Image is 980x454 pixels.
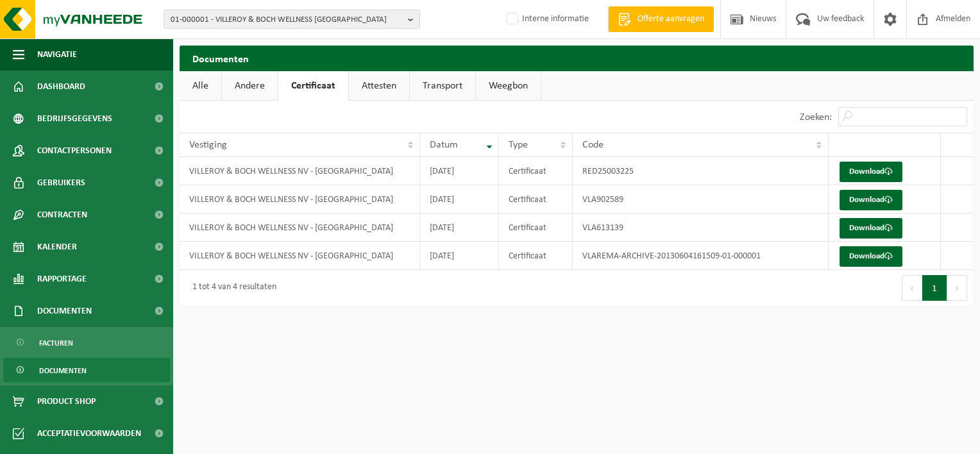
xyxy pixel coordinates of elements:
[37,295,92,327] span: Documenten
[37,103,112,135] span: Bedrijfsgegevens
[186,276,276,299] div: 1 tot 4 van 4 resultaten
[430,140,458,150] span: Datum
[189,140,227,150] span: Vestiging
[3,330,170,355] a: Facturen
[37,417,141,450] span: Acceptatievoorwaarden
[37,71,85,103] span: Dashboard
[840,162,902,182] a: Download
[349,71,409,101] a: Attesten
[420,214,500,242] td: [DATE]
[180,71,221,101] a: Alle
[37,231,77,263] span: Kalender
[39,331,73,355] span: Facturen
[37,199,87,231] span: Contracten
[499,242,572,270] td: Certificaat
[171,10,403,29] span: 01-000001 - VILLEROY & BOCH WELLNESS [GEOGRAPHIC_DATA]
[420,157,500,185] td: [DATE]
[573,157,829,185] td: RED25003225
[180,242,420,270] td: VILLEROY & BOCH WELLNESS NV - [GEOGRAPHIC_DATA]
[573,242,829,270] td: VLAREMA-ARCHIVE-20130604161509-01-000001
[37,135,112,167] span: Contactpersonen
[3,358,170,382] a: Documenten
[922,275,947,301] button: 1
[504,10,589,29] label: Interne informatie
[420,242,500,270] td: [DATE]
[180,46,974,71] h2: Documenten
[902,275,922,301] button: Previous
[840,218,902,239] a: Download
[499,185,572,214] td: Certificaat
[222,71,278,101] a: Andere
[509,140,528,150] span: Type
[39,358,87,383] span: Documenten
[180,185,420,214] td: VILLEROY & BOCH WELLNESS NV - [GEOGRAPHIC_DATA]
[573,185,829,214] td: VLA902589
[164,10,420,29] button: 01-000001 - VILLEROY & BOCH WELLNESS [GEOGRAPHIC_DATA]
[947,275,967,301] button: Next
[573,214,829,242] td: VLA613139
[608,6,714,32] a: Offerte aanvragen
[634,13,707,26] span: Offerte aanvragen
[180,214,420,242] td: VILLEROY & BOCH WELLNESS NV - [GEOGRAPHIC_DATA]
[800,112,832,122] label: Zoeken:
[180,157,420,185] td: VILLEROY & BOCH WELLNESS NV - [GEOGRAPHIC_DATA]
[499,214,572,242] td: Certificaat
[476,71,541,101] a: Weegbon
[37,385,96,417] span: Product Shop
[37,263,87,295] span: Rapportage
[582,140,604,150] span: Code
[37,38,77,71] span: Navigatie
[420,185,500,214] td: [DATE]
[840,190,902,210] a: Download
[37,167,85,199] span: Gebruikers
[499,157,572,185] td: Certificaat
[278,71,348,101] a: Certificaat
[840,246,902,267] a: Download
[410,71,475,101] a: Transport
